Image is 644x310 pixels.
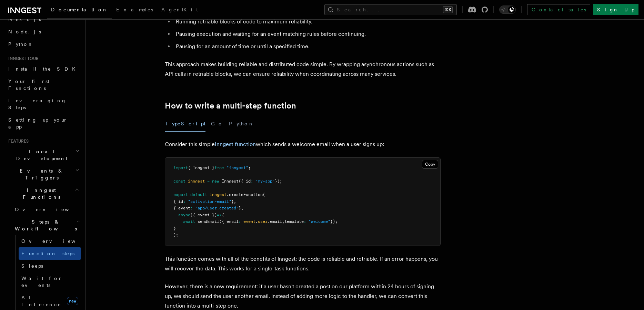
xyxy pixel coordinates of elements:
span: }); [330,219,338,224]
span: Python [8,41,33,47]
span: { id [173,199,183,204]
button: Go [211,116,223,132]
span: AgentKit [161,7,198,12]
span: Documentation [51,7,108,12]
button: Inngest Functions [6,184,81,203]
span: }); [275,179,282,184]
span: Inngest tour [6,56,39,61]
span: } [231,199,234,204]
a: Leveraging Steps [6,94,81,114]
span: "activation-email" [188,199,231,204]
span: import [173,165,188,170]
a: Python [6,38,81,50]
span: : [190,206,193,210]
span: .createFunction [227,192,263,197]
span: ); [173,232,178,237]
span: ({ email [219,219,239,224]
span: } [173,226,176,231]
span: Inngest Functions [6,187,74,200]
span: default [190,192,207,197]
span: Features [6,138,29,144]
span: : [304,219,306,224]
span: async [178,213,190,217]
a: Overview [12,203,81,216]
p: This approach makes building reliable and distributed code simple. By wrapping asynchronous actio... [165,60,441,79]
span: new [67,297,78,305]
span: template [284,219,304,224]
span: Wait for events [21,276,62,288]
span: new [212,179,219,184]
a: Examples [112,2,157,19]
li: Pausing execution and waiting for an event matching rules before continuing. [174,29,441,39]
span: . [255,219,258,224]
span: : [183,199,185,204]
span: = [207,179,210,184]
span: await [183,219,195,224]
button: Search...⌘K [324,4,457,15]
span: .email [268,219,282,224]
span: , [234,199,236,204]
span: ({ event }) [190,213,217,217]
span: Overview [21,238,92,244]
span: ( [263,192,265,197]
span: user [258,219,268,224]
a: Sleeps [19,260,81,272]
span: Events & Triggers [6,167,75,181]
a: Setting up your app [6,114,81,133]
a: Wait for events [19,272,81,291]
span: Examples [116,7,153,12]
a: Your first Functions [6,75,81,94]
a: Install the SDK [6,63,81,75]
button: TypeScript [165,116,205,132]
span: "app/user.created" [195,206,239,210]
button: Steps & Workflows [12,216,81,235]
span: Leveraging Steps [8,98,67,110]
span: sendEmail [198,219,219,224]
li: Pausing for an amount of time or until a specified time. [174,42,441,51]
a: How to write a multi-step function [165,101,296,111]
a: Node.js [6,25,81,38]
span: , [282,219,284,224]
span: => [217,213,222,217]
span: Node.js [8,29,41,34]
span: , [241,206,243,210]
p: This function comes with all of the benefits of Inngest: the code is reliable and retriable. If a... [165,254,441,273]
span: Inngest [222,179,239,184]
p: Consider this simple which sends a welcome email when a user signs up: [165,139,441,149]
span: Install the SDK [8,66,80,72]
span: Sleeps [21,263,43,269]
span: { Inngest } [188,165,214,170]
span: inngest [210,192,227,197]
a: Inngest function [215,141,256,147]
span: "welcome" [309,219,330,224]
span: inngest [188,179,205,184]
span: Function steps [21,251,74,256]
span: Local Development [6,148,75,162]
span: Your first Functions [8,79,49,91]
a: Next.js [6,13,81,25]
button: Copy [422,160,438,169]
span: { [222,213,224,217]
span: "my-app" [255,179,275,184]
span: from [214,165,224,170]
span: Steps & Workflows [12,218,77,232]
span: Setting up your app [8,117,68,130]
button: Toggle dark mode [499,6,516,14]
kbd: ⌘K [443,6,453,13]
span: export [173,192,188,197]
span: Next.js [8,17,41,22]
span: AI Inference [21,295,61,307]
span: : [251,179,253,184]
button: Python [229,116,254,132]
button: Events & Triggers [6,165,81,184]
span: : [239,219,241,224]
span: } [239,206,241,210]
span: ({ id [239,179,251,184]
a: Sign Up [593,4,638,15]
span: event [243,219,255,224]
button: Local Development [6,145,81,165]
a: Documentation [47,2,112,19]
span: const [173,179,185,184]
a: AgentKit [157,2,202,19]
span: ; [248,165,251,170]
